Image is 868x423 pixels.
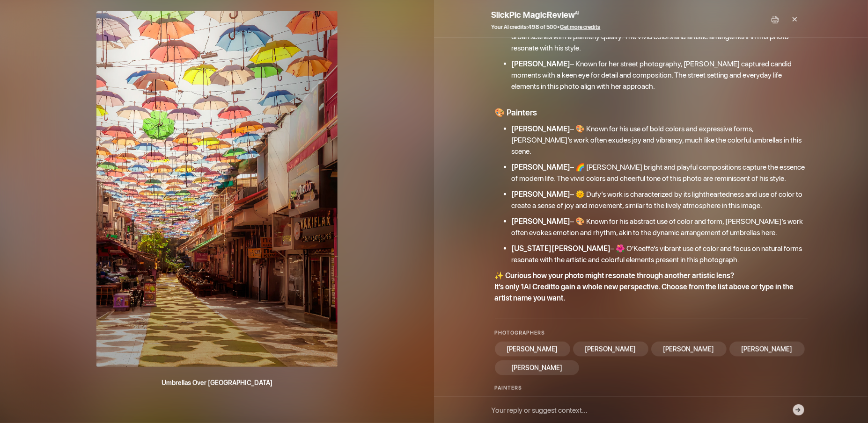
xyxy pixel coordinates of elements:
li: – 🌈 [PERSON_NAME] bright and playful compositions capture the essence of modern life. The vivid c... [512,162,808,189]
li: – Known for her street photography, [PERSON_NAME] captured candid moments with a keen eye for det... [512,58,808,97]
b: [PERSON_NAME] [512,190,571,199]
li: – 🎨 Known for his abstract use of color and form, [PERSON_NAME]’s work often evokes emotion and r... [512,216,808,243]
a: Get more credits [560,24,601,30]
li: – 🎨 Known for his use of bold colors and expressive forms, [PERSON_NAME]’s work often exudes joy ... [512,123,808,162]
div: [PERSON_NAME] [573,342,648,357]
h3: 🎨 Painters [495,106,808,119]
li: – [PERSON_NAME] pioneering work in color photography often features urban scenes with a painterly... [512,20,808,58]
b: Umbrellas Over [GEOGRAPHIC_DATA] [19,377,415,388]
b: [PERSON_NAME] [512,163,571,172]
b: [US_STATE][PERSON_NAME] [512,244,611,253]
input: Your reply or suggest context... [492,397,804,423]
div: • [492,22,804,32]
b: [PERSON_NAME] [512,124,571,133]
h2: Photographers [495,329,808,338]
span: 498 of 500 [529,24,558,30]
li: – 🌺 O'Keeffe’s vibrant use of color and focus on natural forms resonate with the artistic and col... [512,243,808,270]
b: AI Credit [524,282,553,291]
h2: Painters [495,384,808,393]
b: [PERSON_NAME] [512,217,571,226]
div: [PERSON_NAME] [729,342,805,357]
sup: AI [575,10,579,15]
li: – 🌞 Dufy’s work is characterized by its lightheartedness and use of color to create a sense of jo... [512,189,808,216]
b: [PERSON_NAME] [512,59,571,68]
div: × [786,6,804,34]
div: [PERSON_NAME] [495,342,570,357]
b: ✨ Curious how your photo might resonate through another artistic lens? It’s only 1 to gain a whol... [495,271,794,302]
div: [PERSON_NAME] [495,360,579,375]
div: [PERSON_NAME] [651,342,727,357]
span: Your AI credits: [492,24,558,30]
button: → [793,404,804,416]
